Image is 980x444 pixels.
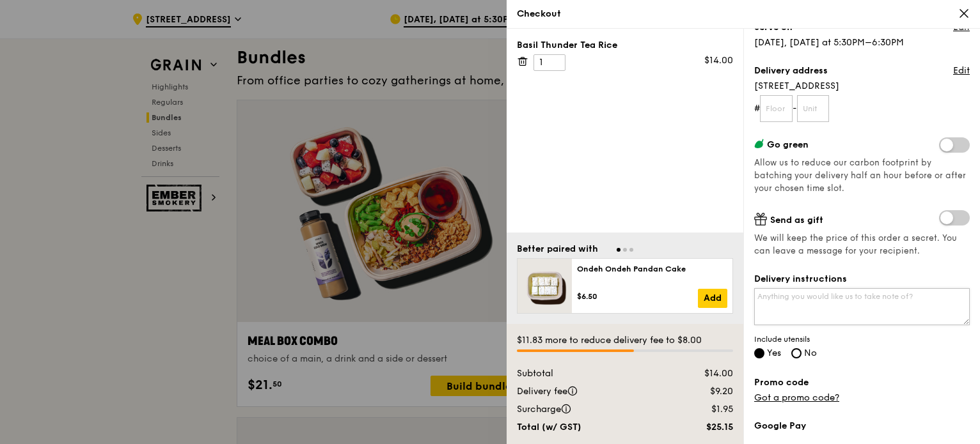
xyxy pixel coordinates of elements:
label: Promo code [754,376,970,389]
a: Edit [953,65,970,77]
input: Yes [754,348,764,358]
label: Google Pay [754,420,970,433]
span: Send as gift [770,215,823,226]
form: # - [754,95,970,122]
input: Floor [760,95,793,122]
div: $6.50 [577,291,698,302]
a: Add [698,289,727,308]
div: Surcharge [509,403,663,416]
span: Go to slide 2 [623,248,627,252]
div: Basil Thunder Tea Rice [517,39,733,52]
div: $14.00 [704,54,733,67]
span: We will keep the price of this order a secret. You can leave a message for your recipient. [754,232,970,257]
div: $1.95 [663,403,741,416]
span: Go green [767,139,809,150]
span: [STREET_ADDRESS] [754,80,970,93]
span: No [804,348,817,358]
label: Delivery address [754,65,828,77]
div: Checkout [517,8,970,20]
span: Include utensils [754,334,970,344]
span: Go to slide 1 [617,248,620,252]
div: $11.83 more to reduce delivery fee to $8.00 [517,334,733,347]
a: Got a promo code? [754,392,839,403]
div: Delivery fee [509,385,663,398]
div: $14.00 [663,367,741,380]
div: Total (w/ GST) [509,421,663,434]
span: Yes [767,348,781,358]
span: Allow us to reduce our carbon footprint by batching your delivery half an hour before or after yo... [754,158,966,194]
label: Delivery instructions [754,273,970,286]
div: $9.20 [663,385,741,398]
span: Go to slide 3 [629,248,633,252]
input: Unit [797,95,830,122]
div: $25.15 [663,421,741,434]
input: No [791,348,802,358]
div: Better paired with [517,243,598,256]
div: Subtotal [509,367,663,380]
div: Ondeh Ondeh Pandan Cake [577,264,727,274]
span: [DATE], [DATE] at 5:30PM–6:30PM [754,37,904,48]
